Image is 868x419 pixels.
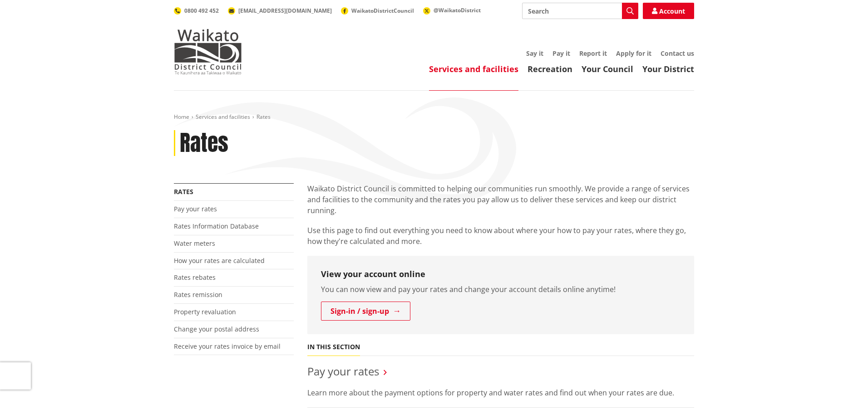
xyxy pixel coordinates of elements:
span: [EMAIL_ADDRESS][DOMAIN_NAME] [238,7,332,15]
a: Water meters [174,239,215,248]
a: 0800 492 452 [174,7,219,15]
a: Say it [526,49,543,58]
a: Rates [174,187,193,196]
input: Search input [522,3,638,19]
a: Pay your rates [174,205,217,213]
span: Rates [256,113,271,121]
a: Pay it [552,49,570,58]
h5: In this section [307,343,360,351]
a: Sign-in / sign-up [321,302,410,321]
a: Property revaluation [174,307,236,316]
img: Waikato District Council - Te Kaunihera aa Takiwaa o Waikato [174,29,242,74]
a: Change your postal address [174,325,259,333]
a: Recreation [528,63,572,74]
a: Your Council [582,63,633,74]
a: Home [174,113,189,121]
a: How your rates are calculated [174,256,265,265]
a: Your District [642,63,694,74]
span: WaikatoDistrictCouncil [351,7,414,15]
a: Services and facilities [196,113,250,121]
a: Services and facilities [429,63,518,74]
a: Report it [579,49,607,58]
a: Pay your rates [307,364,379,379]
h1: Rates [180,130,228,156]
a: Contact us [661,49,694,58]
a: Apply for it [616,49,651,58]
a: Rates remission [174,290,222,299]
span: @WaikatoDistrict [434,6,481,14]
h3: View your account online [321,269,681,279]
a: WaikatoDistrictCouncil [341,7,414,15]
p: You can now view and pay your rates and change your account details online anytime! [321,284,681,295]
a: Account [643,3,694,19]
p: Use this page to find out everything you need to know about where your how to pay your rates, whe... [307,225,694,247]
a: Rates rebates [174,273,216,282]
a: @WaikatoDistrict [423,6,481,14]
a: [EMAIL_ADDRESS][DOMAIN_NAME] [228,7,332,15]
p: Learn more about the payment options for property and water rates and find out when your rates ar... [307,387,694,398]
p: Waikato District Council is committed to helping our communities run smoothly. We provide a range... [307,183,694,216]
span: 0800 492 452 [184,7,219,15]
a: Receive your rates invoice by email [174,342,281,351]
a: Rates Information Database [174,222,259,230]
nav: breadcrumb [174,113,694,121]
